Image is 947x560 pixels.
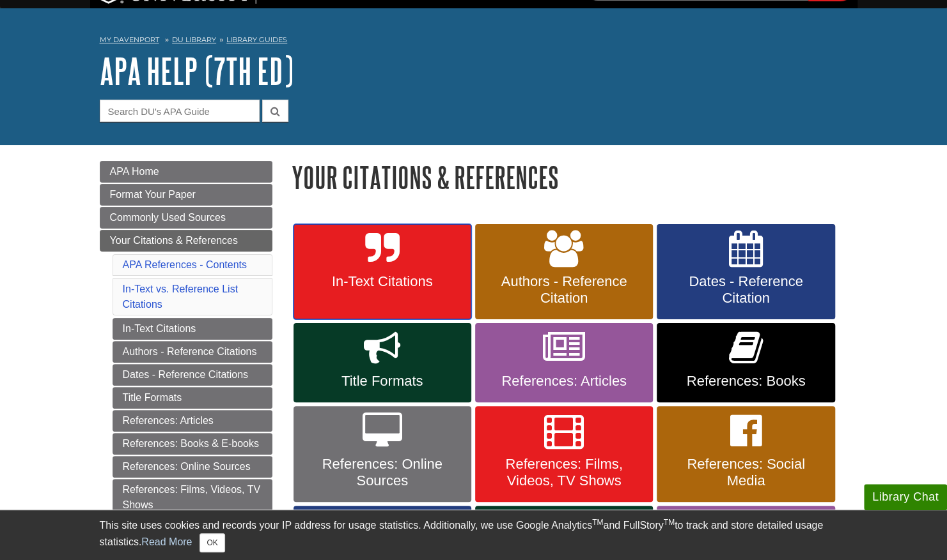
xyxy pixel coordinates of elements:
[110,235,238,246] span: Your Citations & References
[475,224,653,320] a: Authors - Reference Citation
[100,184,272,206] a: Format Your Paper
[100,51,293,91] a: APA Help (7th Ed)
[113,318,272,340] a: In-Text Citations
[113,410,272,432] a: References: Articles
[200,533,224,552] button: Close
[592,518,603,527] sup: TM
[113,387,272,409] a: Title Formats
[123,284,239,310] a: In-Text vs. Reference List Citations
[100,518,848,552] div: This site uses cookies and records your IP address for usage statistics. Additionally, we use Goo...
[123,259,247,270] a: APA References - Contents
[666,456,825,489] span: References: Social Media
[485,373,643,390] span: References: Articles
[864,484,947,510] button: Library Chat
[292,161,848,193] h1: Your Citations & References
[485,273,643,306] span: Authors - Reference Citation
[110,189,196,200] span: Format Your Paper
[657,224,834,320] a: Dates - Reference Citation
[666,273,825,306] span: Dates - Reference Citation
[226,35,287,44] a: Library Guides
[100,34,159,45] a: My Davenport
[113,433,272,455] a: References: Books & E-books
[113,456,272,478] a: References: Online Sources
[303,373,462,390] span: Title Formats
[113,364,272,386] a: Dates - Reference Citations
[100,207,272,229] a: Commonly Used Sources
[666,373,825,390] span: References: Books
[657,323,834,402] a: References: Books
[664,518,675,527] sup: TM
[485,456,643,489] span: References: Films, Videos, TV Shows
[141,536,192,547] a: Read More
[110,212,226,223] span: Commonly Used Sources
[100,100,260,122] input: Search DU's APA Guide
[110,166,159,177] span: APA Home
[100,230,272,252] a: Your Citations & References
[113,341,272,363] a: Authors - Reference Citations
[475,406,653,502] a: References: Films, Videos, TV Shows
[293,323,471,402] a: Title Formats
[303,456,462,489] span: References: Online Sources
[475,323,653,402] a: References: Articles
[172,35,216,44] a: DU Library
[100,31,848,52] nav: breadcrumb
[100,161,272,183] a: APA Home
[657,406,834,502] a: References: Social Media
[293,224,471,320] a: In-Text Citations
[303,273,462,290] span: In-Text Citations
[113,479,272,516] a: References: Films, Videos, TV Shows
[293,406,471,502] a: References: Online Sources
